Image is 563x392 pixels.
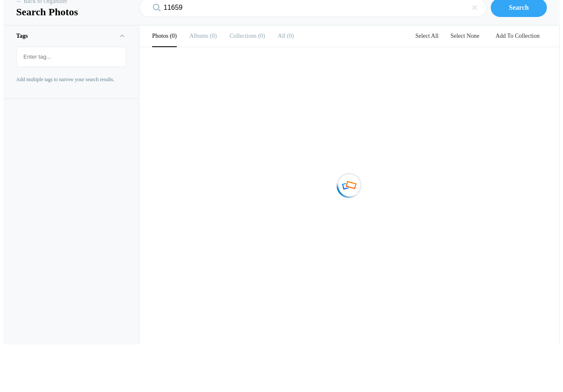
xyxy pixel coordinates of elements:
[257,33,265,39] span: 0
[509,4,529,11] b: Search
[445,33,484,39] a: Select None
[208,33,217,39] span: 0
[278,33,286,39] b: All
[152,33,168,39] b: Photos
[168,33,177,39] span: 0
[21,49,122,65] input: Enter tag...
[16,76,126,83] p: Add multiple tags to narrow your search results.
[286,33,294,39] span: 0
[410,33,444,39] a: Select All
[16,33,28,39] b: Tags
[229,33,257,39] b: Collections
[489,33,546,39] a: Add To Collection
[16,6,127,18] h1: Search Photos
[190,33,208,39] b: Albums
[17,47,126,67] mat-chip-list: Fruit selection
